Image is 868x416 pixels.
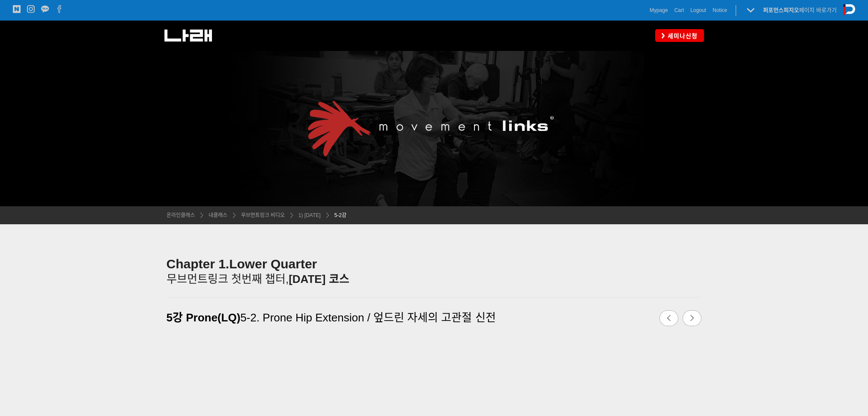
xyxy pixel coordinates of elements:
[690,6,706,15] a: Logout
[650,6,668,15] a: Mypage
[167,306,519,329] a: 5강 Prone(LQ)5-2. Prone Hip Extension / 엎드린 자세의 고관절 신전
[229,257,317,271] strong: Lower Quarter
[713,6,727,15] a: Notice
[240,311,495,324] span: 5-2. Prone Hip Extension / 엎드린 자세의 고관절 신전
[167,273,289,285] span: 무브먼트링크 첫번째 챕터,
[655,29,704,42] a: 세미나신청
[763,7,837,13] a: 퍼포먼스피지오페이지 바로가기
[665,32,698,40] span: 세미나신청
[298,212,321,218] span: 1) [DATE]
[167,211,195,220] a: 온라인클래스
[330,211,346,220] a: 5-2강
[763,7,799,13] strong: 퍼포먼스피지오
[241,212,285,218] span: 무브먼트링크 비디오
[237,211,285,220] a: 무브먼트링크 비디오
[167,212,195,218] span: 온라인클래스
[294,211,321,220] a: 1) [DATE]
[289,273,349,285] span: [DATE] 코스
[204,211,227,220] a: 내클래스
[167,311,241,324] span: 5강 Prone(LQ)
[167,257,230,271] strong: Chapter 1.
[334,212,346,218] span: 5-2강
[209,212,227,218] span: 내클래스
[674,6,684,15] a: Cart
